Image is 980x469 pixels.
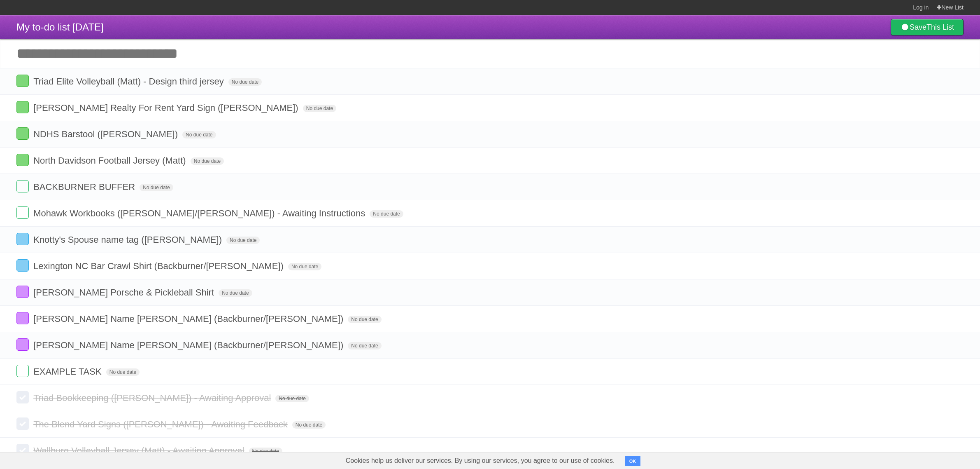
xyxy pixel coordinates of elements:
label: Done [16,206,29,219]
span: [PERSON_NAME] Name [PERSON_NAME] (Backburner/[PERSON_NAME]) [33,314,345,324]
span: NDHS Barstool ([PERSON_NAME]) [33,129,180,139]
span: No due date [219,289,252,297]
span: Wallburg Volleyball Jersey (Matt) - Awaiting Approval [33,446,246,456]
label: Done [16,101,29,113]
span: [PERSON_NAME] Porsche & Pickleball Shirt [33,287,216,298]
b: This List [926,23,954,31]
span: [PERSON_NAME] Name [PERSON_NAME] (Backburner/[PERSON_NAME]) [33,340,345,350]
label: Done [16,338,29,351]
label: Done [16,127,29,140]
span: No due date [228,78,262,86]
span: BACKBURNER BUFFER [33,182,137,192]
label: Done [16,417,29,430]
span: No due date [182,131,216,138]
span: Triad Elite Volleyball (Matt) - Design third jersey [33,76,226,87]
span: North Davidson Football Jersey (Matt) [33,155,188,166]
label: Done [16,312,29,324]
span: Knotty's Spouse name tag ([PERSON_NAME]) [33,234,224,245]
span: Triad Bookkeeping ([PERSON_NAME]) - Awaiting Approval [33,393,273,403]
span: Lexington NC Bar Crawl Shirt (Backburner/[PERSON_NAME]) [33,261,286,271]
span: No due date [226,237,260,244]
span: EXAMPLE TASK [33,366,103,377]
span: Mohawk Workbooks ([PERSON_NAME]/[PERSON_NAME]) - Awaiting Instructions [33,208,367,218]
span: No due date [288,263,321,270]
span: No due date [303,105,336,112]
span: No due date [106,368,140,376]
span: [PERSON_NAME] Realty For Rent Yard Sign ([PERSON_NAME]) [33,103,300,113]
span: No due date [348,342,381,349]
span: My to-do list [DATE] [16,21,104,33]
label: Done [16,444,29,456]
span: No due date [249,448,282,455]
span: No due date [275,395,309,402]
label: Done [16,259,29,272]
button: OK [625,456,641,466]
label: Done [16,233,29,245]
span: No due date [191,157,224,165]
label: Done [16,391,29,403]
label: Done [16,154,29,166]
span: No due date [292,421,326,429]
a: SaveThis List [891,19,964,35]
label: Done [16,365,29,377]
span: No due date [348,316,381,323]
span: Cookies help us deliver our services. By using our services, you agree to our use of cookies. [338,453,623,469]
label: Done [16,75,29,87]
span: The Blend Yard Signs ([PERSON_NAME]) - Awaiting Feedback [33,419,290,429]
span: No due date [140,184,173,191]
span: No due date [370,210,403,218]
label: Done [16,180,29,192]
label: Done [16,286,29,298]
